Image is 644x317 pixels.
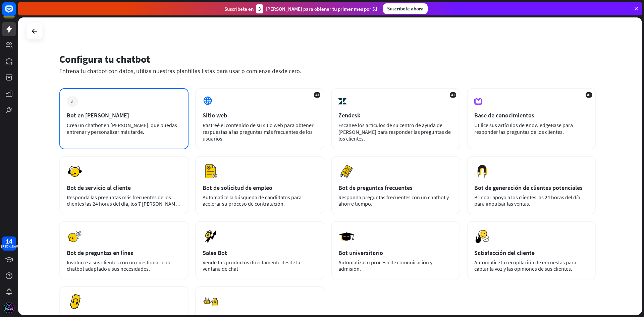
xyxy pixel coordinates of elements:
font: Responda las preguntas más frecuentes de los clientes las 24 horas del día, los 7 [PERSON_NAME] d... [67,194,180,213]
font: Bot de servicio al cliente [67,184,131,192]
font: Crea un chatbot en [PERSON_NAME], que puedas entrenar y personalizar más tarde. [67,122,177,135]
font: Configura tu chatbot [59,53,150,65]
font: Zendesk [338,111,360,119]
font: Sitio web [203,111,227,119]
font: Bot en [PERSON_NAME] [67,111,129,119]
font: AI [587,92,591,97]
font: Utilice sus artículos de KnowledgeBase para responder las preguntas de los clientes. [474,122,573,135]
font: Bot de preguntas en línea [67,249,133,257]
font: AI [451,92,455,97]
font: Escanee los artículos de su centro de ayuda de [PERSON_NAME] para responder las preguntas de los ... [338,122,451,142]
font: [PERSON_NAME] para obtener tu primer mes por $1 [266,6,378,12]
font: Bot de preguntas frecuentes [338,184,413,192]
font: Brindar apoyo a los clientes las 24 horas del día para impulsar las ventas. [474,194,580,207]
font: Bot de solicitud de empleo [203,184,272,192]
font: 14 [6,237,12,245]
font: Bot de generación de clientes potenciales [474,184,583,192]
font: AI [315,92,319,97]
font: 3 [258,6,261,12]
font: Entrena tu chatbot con datos, utiliza nuestras plantillas listas para usar o comienza desde cero. [59,67,301,75]
div: Sales Bot [203,249,317,257]
font: Automatice la recopilación de encuestas para captar la voz y las opiniones de sus clientes. [474,259,576,272]
font: Responda preguntas frecuentes con un chatbot y ahorre tiempo. [338,194,449,207]
button: Abrir el widget de chat LiveChat [5,3,25,23]
font: Automatiza tu proceso de comunicación y admisión. [338,259,432,272]
font: Suscríbete en [224,6,254,12]
font: Satisfacción del cliente [474,249,535,257]
font: Bot universitario [338,249,383,257]
font: Base de conocimientos [474,111,534,119]
font: Automatice la búsqueda de candidatos para acelerar su proceso de contratación. [203,194,302,207]
font: Vende tus productos directamente desde la ventana de chat [203,259,300,272]
font: Involucre a sus clientes con un cuestionario de chatbot adaptado a sus necesidades. [67,259,171,272]
font: Suscríbete ahora [387,5,424,12]
a: 14 [PERSON_NAME] [2,236,16,251]
font: más [71,99,73,104]
font: Rastreé el contenido de su sitio web para obtener respuestas a las preguntas más frecuentes de lo... [203,122,314,142]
